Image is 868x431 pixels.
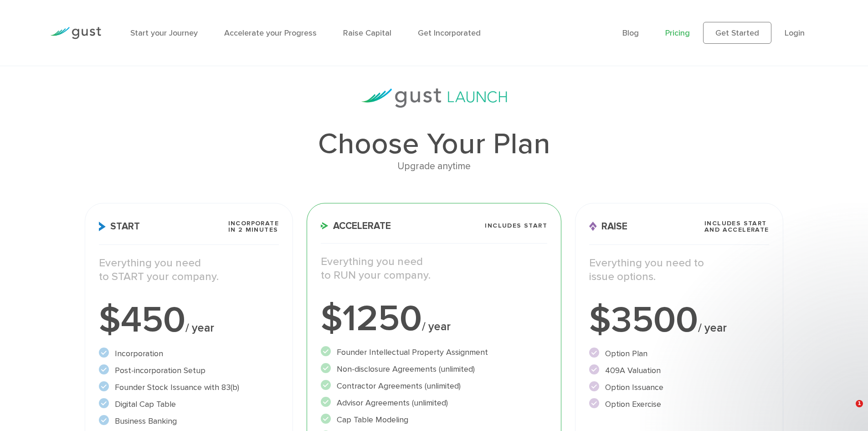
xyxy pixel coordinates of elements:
[99,222,106,231] img: Start Icon X2
[321,222,329,229] img: Accelerate Icon
[321,255,547,282] p: Everything you need to RUN your company.
[589,256,769,284] p: Everything you need to issue options.
[99,381,279,394] li: Founder Stock Issuance with 83(b)
[99,348,279,360] li: Incorporation
[837,400,859,422] iframe: Intercom live chat
[99,364,279,377] li: Post-incorporation Setup
[698,321,727,335] span: / year
[185,321,214,335] span: / year
[422,320,451,333] span: / year
[85,159,783,174] div: Upgrade anytime
[99,302,279,338] div: $450
[130,28,198,38] a: Start your Journey
[589,398,769,410] li: Option Exercise
[321,221,391,231] span: Accelerate
[703,22,771,44] a: Get Started
[321,397,547,409] li: Advisor Agreements (unlimited)
[50,27,101,39] img: Gust Logo
[589,364,769,377] li: 409A Valuation
[99,222,140,231] span: Start
[785,28,805,38] a: Login
[228,220,279,233] span: Incorporate in 2 Minutes
[704,220,769,233] span: Includes START and ACCELERATE
[361,88,507,108] img: gust-launch-logos.svg
[589,222,627,231] span: Raise
[99,398,279,410] li: Digital Cap Table
[589,302,769,338] div: $3500
[665,28,690,38] a: Pricing
[856,400,863,407] span: 1
[321,346,547,358] li: Founder Intellectual Property Assignment
[99,256,279,284] p: Everything you need to START your company.
[589,222,597,231] img: Raise Icon
[321,414,547,426] li: Cap Table Modeling
[622,28,639,38] a: Blog
[343,28,391,38] a: Raise Capital
[321,380,547,392] li: Contractor Agreements (unlimited)
[321,363,547,375] li: Non-disclosure Agreements (unlimited)
[85,130,783,159] h1: Choose Your Plan
[321,301,547,337] div: $1250
[589,381,769,394] li: Option Issuance
[485,223,547,229] span: Includes START
[99,415,279,427] li: Business Banking
[589,348,769,360] li: Option Plan
[224,28,317,38] a: Accelerate your Progress
[418,28,481,38] a: Get Incorporated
